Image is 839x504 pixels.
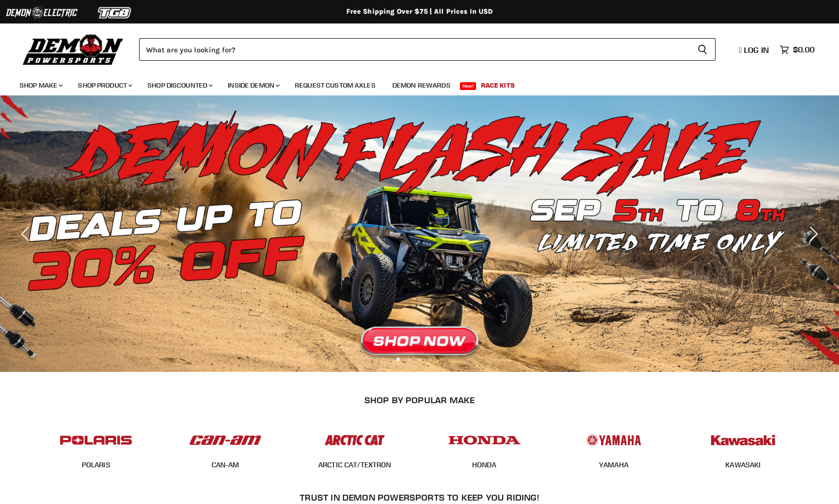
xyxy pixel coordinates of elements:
a: CAN-AM [212,460,240,469]
img: TGB Logo 2 [78,3,152,22]
a: $0.00 [775,43,819,57]
span: HONDA [472,460,497,470]
img: POPULAR_MAKE_logo_6_76e8c46f-2d1e-4ecc-b320-194822857d41.jpg [705,425,781,455]
a: Shop Make [12,75,69,95]
a: Race Kits [474,75,522,95]
form: Product [139,38,716,61]
img: Demon Electric Logo 2 [5,3,78,22]
a: Shop Discounted [140,75,218,95]
a: ARCTIC CAT/TEXTRON [318,460,391,469]
h2: Trust In Demon Powersports To Keep You Riding! [51,492,788,503]
button: Search [690,38,716,61]
span: ARCTIC CAT/TEXTRON [318,460,391,470]
a: POLARIS [82,460,110,469]
button: Next [802,224,822,244]
a: Demon Rewards [385,75,458,95]
span: CAN-AM [212,460,240,470]
img: POPULAR_MAKE_logo_2_dba48cf1-af45-46d4-8f73-953a0f002620.jpg [58,425,134,455]
h2: SHOP BY POPULAR MAKE [40,395,799,405]
a: YAMAHA [599,460,628,469]
a: Log in [735,46,775,54]
span: $0.00 [793,45,815,54]
img: Demon Powersports [20,32,127,67]
button: Previous [17,224,37,244]
span: POLARIS [82,460,110,470]
li: Page dot 4 [429,358,432,361]
span: YAMAHA [599,460,628,470]
li: Page dot 3 [418,358,421,361]
ul: Main menu [12,71,812,95]
li: Page dot 1 [396,358,400,361]
a: HONDA [472,460,497,469]
li: Page dot 5 [439,358,443,361]
img: POPULAR_MAKE_logo_5_20258e7f-293c-4aac-afa8-159eaa299126.jpg [575,425,652,455]
div: Free Shipping Over $75 | All Prices In USD [28,7,812,16]
span: New! [460,82,477,90]
a: Inside Demon [220,75,286,95]
span: KAWASAKI [725,460,761,470]
span: Log in [744,45,769,55]
a: KAWASAKI [725,460,761,469]
li: Page dot 2 [407,358,410,361]
img: POPULAR_MAKE_logo_3_027535af-6171-4c5e-a9bc-f0eccd05c5d6.jpg [316,425,393,455]
a: Request Custom Axles [288,75,383,95]
a: Shop Product [71,75,138,95]
img: POPULAR_MAKE_logo_4_4923a504-4bac-4306-a1be-165a52280178.jpg [446,425,523,455]
img: POPULAR_MAKE_logo_1_adc20308-ab24-48c4-9fac-e3c1a623d575.jpg [187,425,264,455]
input: Search [139,38,690,61]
